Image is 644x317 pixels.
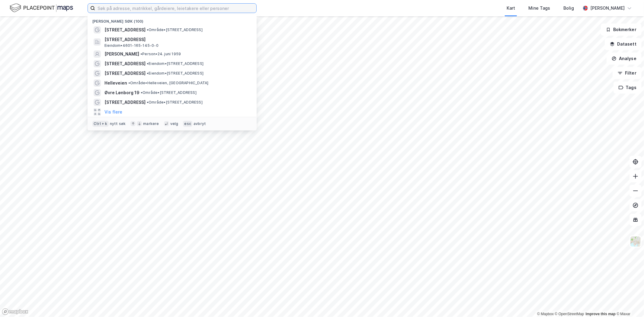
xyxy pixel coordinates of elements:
iframe: Chat Widget [614,288,644,317]
div: [PERSON_NAME] [590,5,625,12]
a: Improve this map [586,312,616,316]
input: Søk på adresse, matrikkel, gårdeiere, leietakere eller personer [95,4,256,13]
a: OpenStreetMap [555,312,584,316]
button: Analyse [607,53,642,65]
button: Datasett [605,38,642,50]
span: Eiendom • 4601-165-145-0-0 [104,43,159,48]
div: velg [170,121,178,126]
img: Z [630,236,641,247]
span: [STREET_ADDRESS] [104,26,146,34]
button: Tags [614,82,642,94]
span: • [147,71,149,75]
span: [PERSON_NAME] [104,50,139,58]
span: Øvre Lønborg 19 [104,89,139,96]
span: [STREET_ADDRESS] [104,36,249,43]
span: Person • 24. juni 1959 [140,52,181,56]
div: Kart [507,5,515,12]
span: • [147,100,149,104]
div: Kontrollprogram for chat [614,288,644,317]
button: Vis flere [104,108,122,116]
span: Område • Helleveien, [GEOGRAPHIC_DATA] [128,81,208,85]
span: Område • [STREET_ADDRESS] [147,100,203,105]
span: Område • [STREET_ADDRESS] [147,27,203,32]
span: Helleveien [104,79,127,87]
div: Mine Tags [528,5,550,12]
div: markere [143,121,159,126]
a: Mapbox [537,312,554,316]
span: [STREET_ADDRESS] [104,60,146,67]
span: • [128,81,130,85]
span: • [140,52,142,56]
button: Bokmerker [601,24,642,36]
button: Filter [613,67,642,79]
div: Bolig [563,5,574,12]
span: • [147,61,149,66]
div: nytt søk [110,121,126,126]
div: Ctrl + k [92,121,109,127]
span: [STREET_ADDRESS] [104,70,146,77]
div: avbryt [194,121,206,126]
div: [PERSON_NAME] søk (100) [88,14,257,25]
span: • [147,27,149,32]
span: [STREET_ADDRESS] [104,99,146,106]
img: logo.f888ab2527a4732fd821a326f86c7f29.svg [10,3,73,13]
span: • [141,90,143,95]
span: Eiendom • [STREET_ADDRESS] [147,71,203,76]
span: Område • [STREET_ADDRESS] [141,90,197,95]
div: esc [183,121,192,127]
a: Mapbox homepage [2,308,28,315]
span: Eiendom • [STREET_ADDRESS] [147,61,203,66]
